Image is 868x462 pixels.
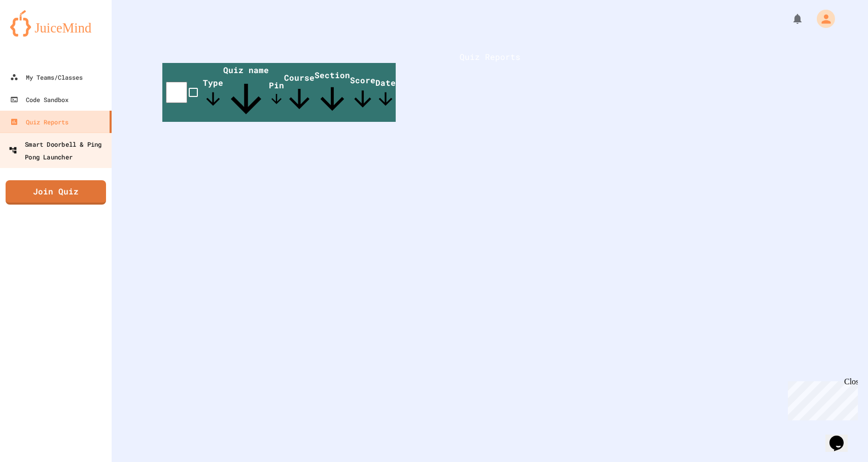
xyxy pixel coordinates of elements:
input: select all desserts [166,82,187,103]
span: Score [350,75,375,112]
span: Pin [269,80,284,107]
img: logo-orange.svg [10,10,101,37]
div: Quiz Reports [10,116,68,128]
div: My Teams/Classes [10,71,83,83]
h1: Quiz Reports [162,51,817,63]
span: Course [284,72,315,114]
div: Chat with us now!Close [4,4,70,64]
div: Smart Doorbell & Ping Pong Launcher [9,138,109,162]
span: Section [315,70,350,117]
span: Quiz name [223,64,269,122]
iframe: chat widget [784,377,858,420]
iframe: chat widget [825,421,858,452]
div: My Account [806,7,838,30]
div: Code Sandbox [10,93,68,106]
a: Join Quiz [6,180,106,205]
span: Type [203,77,223,109]
span: Date [375,77,396,109]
